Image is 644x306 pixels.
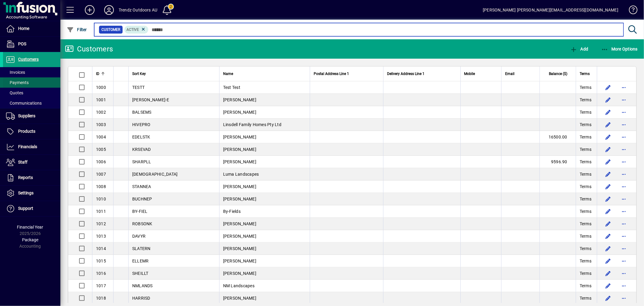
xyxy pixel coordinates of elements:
[132,184,151,189] span: STANNEA
[619,169,629,179] button: More options
[580,221,591,227] span: Terms
[223,184,256,189] span: [PERSON_NAME]
[223,70,233,77] span: Name
[124,26,149,34] mat-chip: Activation Status: Active
[580,146,591,152] span: Terms
[580,295,591,301] span: Terms
[223,97,256,102] span: [PERSON_NAME]
[619,120,629,129] button: More options
[3,21,60,36] a: Home
[3,98,60,108] a: Communications
[3,201,60,216] a: Support
[223,172,259,177] span: Luma Landscapes
[96,70,110,77] div: ID
[580,84,591,90] span: Terms
[119,5,157,15] div: Trendz Outdoors AU
[483,5,618,15] div: [PERSON_NAME] [PERSON_NAME][EMAIL_ADDRESS][DOMAIN_NAME]
[132,70,146,77] span: Sort Key
[603,120,613,129] button: Edit
[96,209,106,214] span: 1011
[223,283,255,288] span: NM Landscapes
[96,85,106,90] span: 1000
[132,122,151,127] span: HIVEPRO
[96,296,106,301] span: 1018
[132,172,178,177] span: [DEMOGRAPHIC_DATA]
[580,258,591,264] span: Terms
[603,269,613,278] button: Edit
[223,197,256,201] span: [PERSON_NAME]
[18,160,27,164] span: Staff
[18,26,29,31] span: Home
[580,134,591,140] span: Terms
[18,206,33,211] span: Support
[580,270,591,276] span: Terms
[96,122,106,127] span: 1003
[619,244,629,253] button: More options
[96,271,106,276] span: 1016
[569,44,590,54] button: Add
[540,156,576,168] td: 9596.90
[619,256,629,266] button: More options
[6,101,42,106] span: Communications
[3,37,60,52] a: POS
[580,97,591,103] span: Terms
[603,107,613,117] button: Edit
[619,207,629,216] button: More options
[3,88,60,98] a: Quotes
[96,184,106,189] span: 1008
[17,225,43,229] span: Financial Year
[580,122,591,128] span: Terms
[96,110,106,115] span: 1002
[223,70,306,77] div: Name
[223,122,281,127] span: Linsdell Family Homes Pty Ltd
[603,194,613,204] button: Edit
[223,221,256,226] span: [PERSON_NAME]
[464,70,498,77] div: Mobile
[603,231,613,241] button: Edit
[549,70,567,77] span: Balance ($)
[6,90,23,95] span: Quotes
[65,24,88,35] button: Filter
[132,296,150,301] span: HARRISD
[132,271,149,276] span: SHEILLT
[132,110,152,115] span: BALSEMS
[18,190,34,195] span: Settings
[18,41,26,46] span: POS
[96,159,106,164] span: 1006
[603,256,613,266] button: Edit
[18,57,39,62] span: Customers
[18,129,35,134] span: Products
[624,1,636,21] a: Knowledge Base
[132,97,169,102] span: [PERSON_NAME]-E
[67,27,87,32] span: Filter
[3,155,60,170] a: Staff
[22,237,38,242] span: Package
[6,70,25,75] span: Invoices
[603,132,613,142] button: Edit
[387,70,425,77] span: Delivery Address Line 1
[132,85,145,90] span: TESTT
[580,70,590,77] span: Terms
[580,159,591,165] span: Terms
[505,70,514,77] span: Email
[3,124,60,139] a: Products
[3,139,60,155] a: Financials
[600,44,639,54] button: More Options
[619,281,629,291] button: More options
[3,77,60,88] a: Payments
[223,259,256,263] span: [PERSON_NAME]
[619,157,629,167] button: More options
[603,281,613,291] button: Edit
[132,209,148,214] span: BY-FIEL
[96,234,106,239] span: 1013
[132,283,153,288] span: NMLANDS
[96,283,106,288] span: 1017
[132,159,151,164] span: SHARPLL
[223,271,256,276] span: [PERSON_NAME]
[3,170,60,185] a: Reports
[603,244,613,253] button: Edit
[132,147,151,152] span: KRSEVAD
[619,145,629,154] button: More options
[603,207,613,216] button: Edit
[3,67,60,77] a: Invoices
